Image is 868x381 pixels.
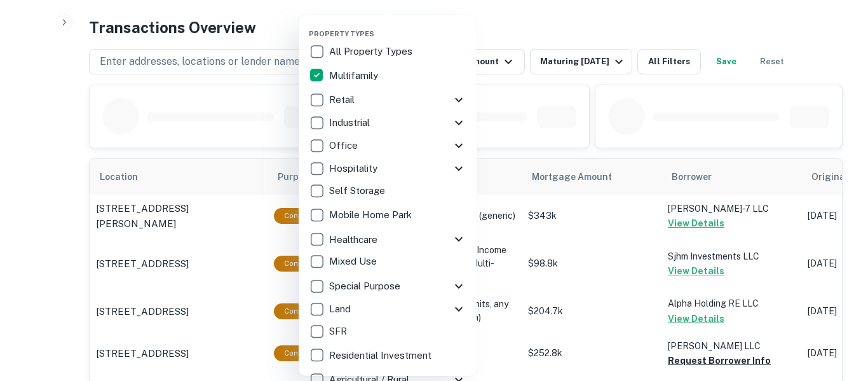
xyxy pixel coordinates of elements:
div: Land [309,298,466,321]
p: Land [329,301,353,317]
p: Industrial [329,115,372,130]
div: Special Purpose [309,275,466,298]
p: Residential Investment [329,348,434,363]
div: Healthcare [309,228,466,251]
p: Retail [329,92,357,107]
p: SFR [329,324,349,339]
p: Self Storage [329,183,388,198]
div: Retail [309,88,466,111]
p: Mixed Use [329,254,379,269]
p: Healthcare [329,232,380,247]
span: Property Types [309,30,374,38]
div: Hospitality [309,157,466,180]
div: Office [309,134,466,157]
p: Mobile Home Park [329,207,414,223]
p: All Property Types [329,44,415,59]
p: Hospitality [329,161,380,176]
p: Office [329,138,360,153]
p: Special Purpose [329,279,403,294]
div: Industrial [309,111,466,134]
p: Multifamily [329,68,381,83]
iframe: Chat Widget [804,279,868,340]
